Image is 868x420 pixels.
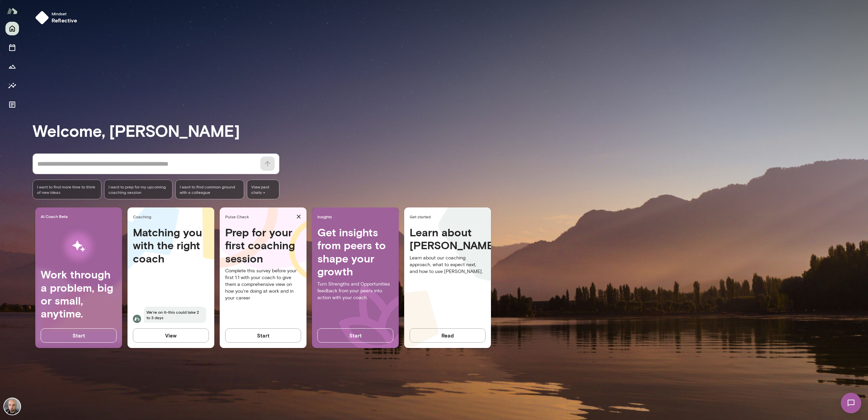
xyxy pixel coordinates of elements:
h6: reflective [52,16,77,24]
span: AI Coach Beta [41,214,119,219]
span: Insights [317,214,396,219]
span: We're on it-this could take 2 to 3 days [144,307,206,323]
button: Home [5,22,19,35]
span: View past chats -> [247,180,279,199]
span: Coaching [133,214,212,219]
button: Read [410,328,486,343]
button: Growth Plan [5,60,19,73]
button: Insights [5,79,19,92]
h4: Get insights from peers to shape your growth [317,226,393,278]
span: Pulse Check [225,214,294,219]
img: Karol Gil [4,398,20,415]
button: Start [225,328,301,343]
button: Start [317,328,393,343]
p: Complete this survey before your first 1:1 with your coach to give them a comprehensive view on h... [225,268,301,302]
img: mindset [35,11,49,24]
p: Turn Strengths and Opportunities feedback from your peers into action with your coach. [317,281,393,301]
img: AI Workflows [48,225,109,268]
button: Mindsetreflective [33,8,83,27]
button: Documents [5,98,19,111]
div: I want to find more time to think of new ideas [33,180,101,199]
h3: Welcome, [PERSON_NAME] [33,121,868,140]
p: Learn about our coaching approach, what to expect next, and how to use [PERSON_NAME]. [410,255,486,275]
span: I want to find more time to think of new ideas [37,184,97,195]
span: Get started [410,214,488,219]
h4: Prep for your first coaching session [225,226,301,265]
button: Start [41,328,117,343]
span: I want to prep for my upcoming coaching session [108,184,169,195]
h4: Work through a problem, big or small, anytime. [41,268,117,320]
span: Mindset [52,11,77,16]
span: I want to find common ground with a colleague [180,184,240,195]
h4: Matching you with the right coach [133,226,209,265]
div: I want to prep for my upcoming coaching session [104,180,173,199]
img: Mento [7,4,18,17]
div: I want to find common ground with a colleague [175,180,244,199]
h4: Learn about [PERSON_NAME] [410,226,486,252]
button: View [133,328,209,343]
button: Sessions [5,41,19,54]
